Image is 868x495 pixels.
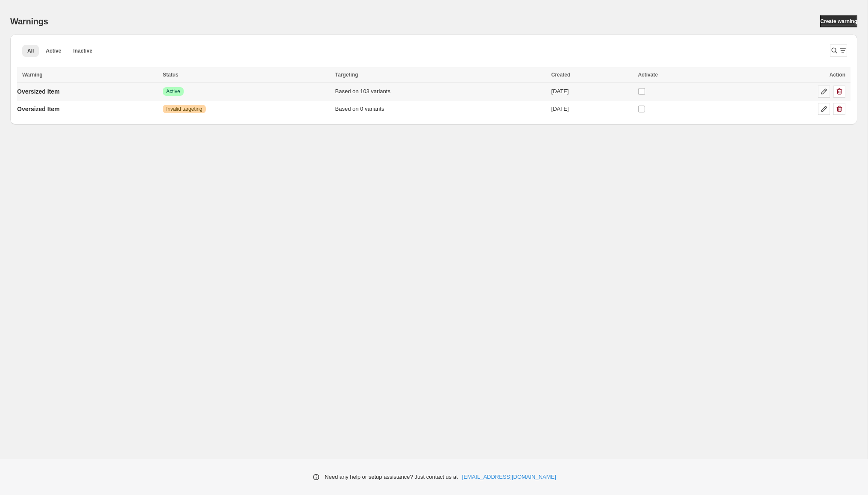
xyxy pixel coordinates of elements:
[17,102,60,116] a: Oversized Item
[551,72,571,78] span: Created
[638,72,658,78] span: Activate
[22,72,43,78] span: Warning
[27,47,34,54] span: All
[551,87,633,96] div: [DATE]
[462,473,556,481] a: [EMAIL_ADDRESS][DOMAIN_NAME]
[17,105,60,113] p: Oversized Item
[17,87,60,96] p: Oversized Item
[820,15,857,27] a: Create warning
[17,85,60,98] a: Oversized Item
[166,88,180,95] span: Active
[46,47,61,54] span: Active
[163,72,179,78] span: Status
[830,44,847,56] button: Search and filter results
[830,72,845,78] span: Action
[73,47,92,54] span: Inactive
[10,16,48,27] h2: Warnings
[166,106,202,112] span: Invalid targeting
[551,105,633,113] div: [DATE]
[335,72,358,78] span: Targeting
[335,105,546,113] div: Based on 0 variants
[820,18,857,25] span: Create warning
[335,87,546,96] div: Based on 103 variants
